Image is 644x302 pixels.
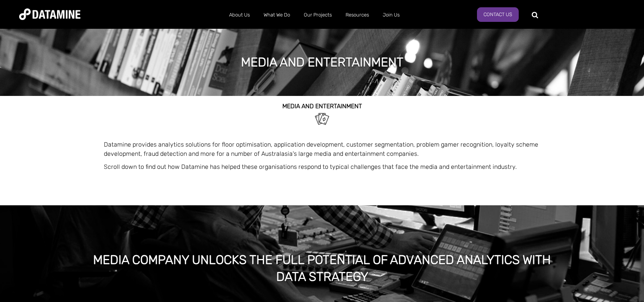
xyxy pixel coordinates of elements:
[313,110,331,127] img: Entertainment-1
[297,5,339,25] a: Our Projects
[222,5,257,25] a: About Us
[376,5,406,25] a: Join Us
[477,7,519,22] a: Contact Us
[257,5,297,25] a: What We Do
[88,251,556,285] h1: Media company unlocks the full potential of advanced analytics with data strategy
[104,103,541,110] h2: Media and ENTERTAINMENT
[339,5,376,25] a: Resources
[241,54,403,71] h1: media and entertainment
[104,140,541,158] p: Datamine provides analytics solutions for floor optimisation, application development, customer s...
[19,8,80,20] img: Datamine
[104,162,541,172] p: Scroll down to find out how Datamine has helped these organisations respond to typical challenges...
